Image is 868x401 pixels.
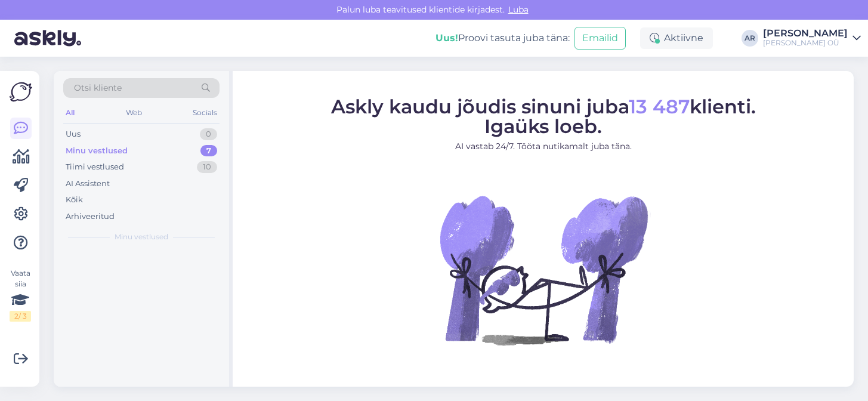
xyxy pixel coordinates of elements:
[200,128,217,140] div: 0
[66,194,83,206] div: Kõik
[63,105,77,121] div: All
[640,27,713,49] div: Aktiivne
[763,29,861,48] a: [PERSON_NAME][PERSON_NAME] OÜ
[10,81,32,103] img: Askly Logo
[763,29,848,38] div: [PERSON_NAME]
[435,32,458,44] b: Uus!
[574,27,626,50] button: Emailid
[10,311,31,322] div: 2 / 3
[436,162,651,377] img: No Chat active
[74,82,122,94] span: Otsi kliente
[115,232,168,242] span: Minu vestlused
[123,105,144,121] div: Web
[742,30,758,47] div: AR
[66,178,110,190] div: AI Assistent
[66,128,81,140] div: Uus
[190,105,220,121] div: Socials
[66,145,128,157] div: Minu vestlused
[331,95,756,138] span: Askly kaudu jõudis sinuni juba klienti. Igaüks loeb.
[66,211,115,223] div: Arhiveeritud
[10,268,31,322] div: Vaata siia
[505,4,532,15] span: Luba
[66,161,124,173] div: Tiimi vestlused
[197,161,217,173] div: 10
[435,31,570,45] div: Proovi tasuta juba täna:
[763,38,848,48] div: [PERSON_NAME] OÜ
[331,140,756,153] p: AI vastab 24/7. Tööta nutikamalt juba täna.
[629,95,690,118] span: 13 487
[200,145,217,157] div: 7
